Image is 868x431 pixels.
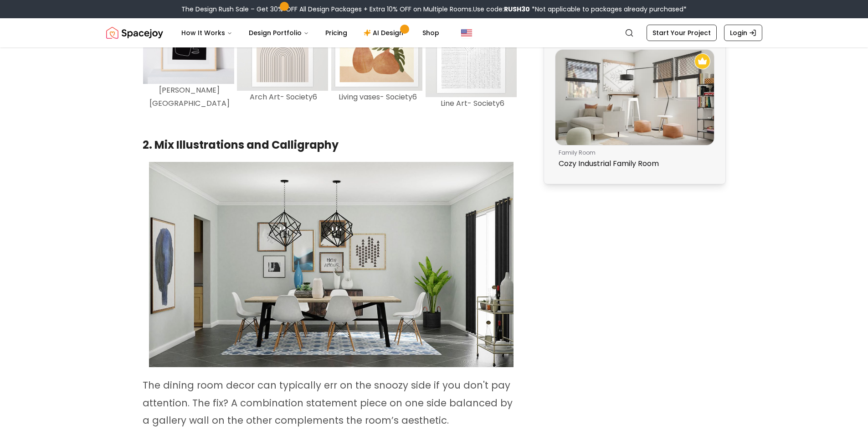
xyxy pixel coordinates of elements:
p: Living vases- Society6 [331,91,425,104]
img: Cozy Industrial Family Room [555,50,714,145]
p: family room [559,149,707,156]
button: How It Works [174,24,240,42]
a: Pricing [318,24,354,42]
p: Arch Art- Society6 [237,91,330,104]
p: Cozy Industrial Family Room [559,158,707,169]
span: Use code: [473,5,530,14]
nav: Main [174,24,447,42]
nav: Global [106,18,762,47]
img: Spacejoy Logo [106,24,163,42]
img: Recommended Spacejoy Design - Cozy Industrial Family Room [694,53,710,69]
a: Shop [415,24,447,42]
img: United States [461,27,472,38]
div: The Design Rush Sale – Get 30% OFF All Design Packages + Extra 10% OFF on Multiple Rooms. [181,5,687,14]
span: The dining room decor can typically err on the snoozy side if you don't pay attention. The fix? A... [143,379,513,426]
b: RUSH30 [504,5,530,14]
strong: 2. Mix Illustrations and Calligraphy [143,137,339,152]
a: Login [724,25,762,41]
span: *Not applicable to packages already purchased* [530,5,687,14]
img: Society6 [426,6,517,97]
button: Design Portfolio [241,24,316,42]
p: [PERSON_NAME][GEOGRAPHIC_DATA] [143,84,236,110]
a: Cozy Industrial Family RoomRecommended Spacejoy Design - Cozy Industrial Family Roomfamily roomCo... [555,49,714,173]
a: Spacejoy [106,24,163,42]
a: Start Your Project [647,25,717,41]
a: AI Design [356,24,413,42]
p: Line Art- Society6 [426,97,519,110]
